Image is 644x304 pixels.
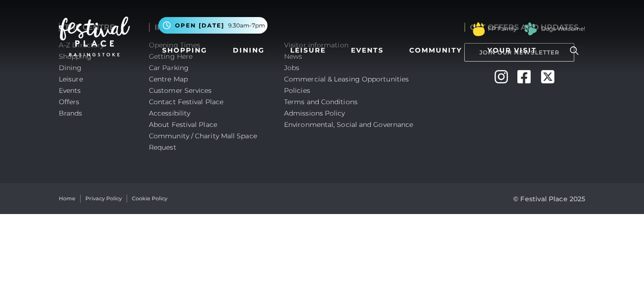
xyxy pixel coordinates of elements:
a: FP Family [488,25,516,33]
a: Centre Map [149,75,188,83]
span: Open [DATE] [175,21,224,30]
a: Home [59,195,75,203]
a: Customer Services [149,86,212,95]
a: Environmental, Social and Governance [284,120,413,129]
a: Privacy Policy [85,195,122,203]
a: Events [59,86,81,95]
a: Dining [229,42,268,59]
a: Leisure [286,42,330,59]
a: Community / Charity Mall Space Request [149,132,257,152]
a: Policies [284,86,310,95]
a: About Festival Place [149,120,217,129]
a: Commercial & Leasing Opportunities [284,75,409,83]
a: Brands [59,109,83,117]
a: Community [405,42,466,59]
span: 9.30am-7pm [228,21,265,30]
a: Cookie Policy [132,195,167,203]
a: Shopping [158,42,211,59]
a: Admissions Policy [284,109,345,117]
a: Terms and Conditions [284,98,358,106]
span: Your Visit [488,45,537,55]
button: Open [DATE] 9.30am-7pm [158,17,267,34]
a: Accessibility [149,109,190,117]
p: © Festival Place 2025 [513,193,585,205]
a: Leisure [59,75,83,83]
a: Events [347,42,387,59]
a: Dogs Welcome! [541,25,585,33]
img: Festival Place Logo [59,17,130,56]
a: Your Visit [484,42,545,59]
a: Offers [59,98,80,106]
a: Contact Festival Place [149,98,223,106]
